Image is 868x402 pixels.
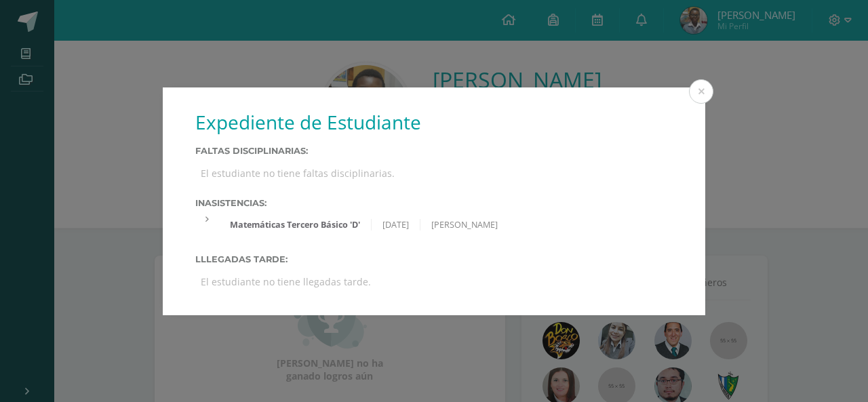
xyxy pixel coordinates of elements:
[195,270,673,294] div: El estudiante no tiene llegadas tarde.
[420,219,509,230] div: [PERSON_NAME]
[195,161,673,185] div: El estudiante no tiene faltas disciplinarias.
[195,109,673,135] h1: Expediente de Estudiante
[195,198,673,208] label: Inasistencias:
[195,254,673,264] label: Lllegadas tarde:
[372,219,420,230] div: [DATE]
[689,79,713,104] button: Close (Esc)
[195,146,673,156] label: Faltas Disciplinarias:
[219,219,372,230] div: Matemáticas Tercero Básico 'D'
